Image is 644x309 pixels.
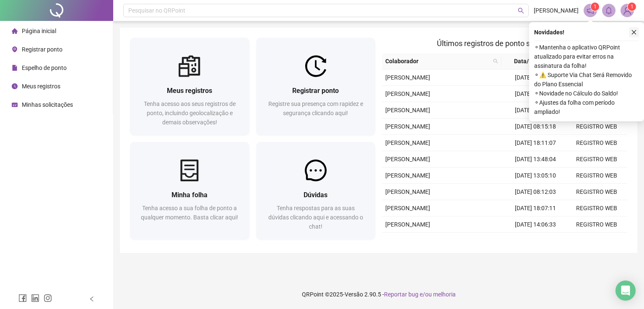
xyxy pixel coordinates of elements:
th: Data/Hora [501,53,561,70]
span: notification [587,7,594,14]
a: Registrar pontoRegistre sua presença com rapidez e segurança clicando aqui! [256,38,376,135]
span: linkedin [31,294,39,302]
span: instagram [44,294,52,302]
span: Tenha acesso aos seus registros de ponto, incluindo geolocalização e demais observações! [144,100,236,126]
sup: 1 [591,3,599,11]
span: [PERSON_NAME] [385,74,430,81]
td: REGISTRO WEB [566,167,627,184]
span: [PERSON_NAME] [385,107,430,113]
td: REGISTRO WEB [566,200,627,216]
span: Tenha acesso a sua folha de ponto a qualquer momento. Basta clicar aqui! [141,205,238,221]
span: Data/Hora [505,57,551,66]
span: [PERSON_NAME] [385,221,430,228]
span: facebook [18,294,27,302]
span: 1 [594,4,597,10]
span: [PERSON_NAME] [385,205,430,211]
span: [PERSON_NAME] [534,6,579,15]
span: Versão [345,291,363,298]
span: left [89,296,95,302]
span: Reportar bug e/ou melhoria [384,291,456,298]
span: [PERSON_NAME] [385,139,430,146]
span: [PERSON_NAME] [385,172,430,179]
span: Registre sua presença com rapidez e segurança clicando aqui! [268,100,363,116]
span: ⚬ ⚠️ Suporte Via Chat Será Removido do Plano Essencial [534,70,639,89]
span: bell [605,7,613,14]
span: close [631,29,637,35]
span: environment [12,46,18,52]
a: Meus registrosTenha acesso aos seus registros de ponto, incluindo geolocalização e demais observa... [130,38,249,135]
td: [DATE] 13:05:10 [505,167,566,184]
a: Minha folhaTenha acesso a sua folha de ponto a qualquer momento. Basta clicar aqui! [130,142,249,239]
span: [PERSON_NAME] [385,156,430,162]
span: Minhas solicitações [22,101,73,108]
span: ⚬ Mantenha o aplicativo QRPoint atualizado para evitar erros na assinatura da folha! [534,43,639,70]
td: REGISTRO WEB [566,233,627,249]
td: [DATE] 13:48:04 [505,151,566,167]
td: REGISTRO WEB [566,184,627,200]
td: [DATE] 18:02:32 [505,70,566,86]
td: REGISTRO WEB [566,118,627,135]
span: Novidades ! [534,28,564,37]
span: home [12,28,18,34]
td: [DATE] 14:06:33 [505,216,566,233]
div: Open Intercom Messenger [615,281,636,301]
span: Minha folha [171,191,208,199]
span: search [493,59,498,64]
span: search [518,8,524,14]
td: [DATE] 14:06:05 [505,86,566,102]
td: [DATE] 08:12:03 [505,184,566,200]
span: Registrar ponto [22,46,62,53]
footer: QRPoint © 2025 - 2.90.5 - [113,280,644,309]
td: [DATE] 08:15:18 [505,118,566,135]
span: Espelho de ponto [22,64,67,71]
span: Registrar ponto [292,87,339,95]
span: Meus registros [167,87,212,95]
img: 83932 [621,4,634,17]
span: schedule [12,102,18,108]
td: [DATE] 18:07:11 [505,200,566,216]
span: ⚬ Ajustes da folha com período ampliado! [534,98,639,116]
span: [PERSON_NAME] [385,123,430,130]
span: Colaborador [385,57,490,66]
span: [PERSON_NAME] [385,188,430,195]
td: [DATE] 13:00:48 [505,102,566,118]
span: 1 [631,4,634,10]
span: Meus registros [22,83,60,90]
span: Página inicial [22,28,56,34]
span: [PERSON_NAME] [385,90,430,97]
span: search [491,55,500,67]
td: REGISTRO WEB [566,216,627,233]
span: Dúvidas [304,191,327,199]
span: file [12,65,18,71]
sup: Atualize o seu contato no menu Meus Dados [628,3,636,11]
td: REGISTRO WEB [566,135,627,151]
span: Tenha respostas para as suas dúvidas clicando aqui e acessando o chat! [268,205,363,230]
span: Últimos registros de ponto sincronizados [437,39,572,48]
span: ⚬ Novidade no Cálculo do Saldo! [534,89,639,98]
td: [DATE] 18:11:07 [505,135,566,151]
a: DúvidasTenha respostas para as suas dúvidas clicando aqui e acessando o chat! [256,142,376,239]
span: clock-circle [12,83,18,89]
td: [DATE] 13:03:29 [505,233,566,249]
td: REGISTRO WEB [566,151,627,167]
